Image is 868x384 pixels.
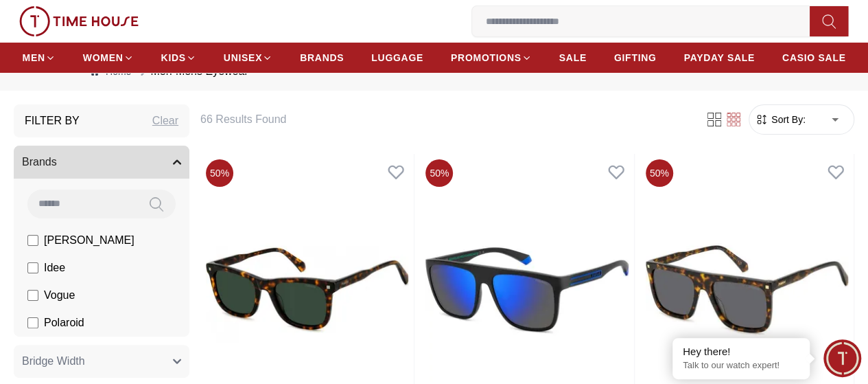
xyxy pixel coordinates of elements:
span: [PERSON_NAME] [44,232,134,249]
input: [PERSON_NAME] [27,235,38,246]
span: Vogue [44,287,75,304]
span: MEN [23,51,45,65]
a: MEN [23,45,56,70]
input: Idee [27,262,38,273]
span: CASIO SALE [782,51,846,65]
input: Polaroid [27,317,38,328]
span: Brands [22,154,57,170]
a: PAYDAY SALE [683,45,754,70]
button: Bridge Width [14,345,189,378]
a: CASIO SALE [782,45,846,70]
div: Hey there! [683,345,799,359]
span: PAYDAY SALE [683,51,754,65]
div: Clear [152,113,178,129]
button: Brands [14,146,189,179]
span: WOMEN [83,51,124,65]
a: WOMEN [83,45,134,70]
span: SALE [559,51,587,65]
span: Idee [44,260,65,276]
span: BRANDS [300,51,344,65]
a: SALE [559,45,587,70]
span: LUGGAGE [371,51,423,65]
span: Bridge Width [22,353,85,370]
span: UNISEX [224,51,262,65]
h3: Filter By [25,113,80,129]
span: 50 % [425,159,453,187]
span: PROMOTIONS [451,51,521,65]
span: Sort By: [769,113,806,126]
a: PROMOTIONS [451,45,532,70]
h6: 66 Results Found [200,111,688,128]
div: Chat Widget [823,339,861,377]
span: KIDS [161,51,186,65]
a: BRANDS [300,45,344,70]
span: 50 % [646,159,673,187]
span: Polaroid [44,315,84,331]
p: Talk to our watch expert! [683,360,799,372]
a: LUGGAGE [371,45,423,70]
a: KIDS [161,45,196,70]
input: Vogue [27,290,38,301]
span: GIFTING [614,51,657,65]
a: GIFTING [614,45,657,70]
img: ... [19,6,139,36]
button: Sort By: [755,113,806,126]
span: 50 % [206,159,233,187]
a: UNISEX [224,45,272,70]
